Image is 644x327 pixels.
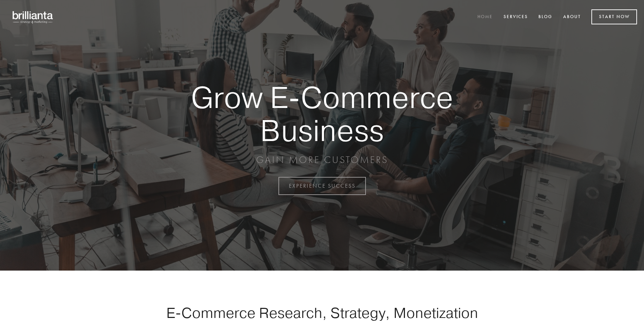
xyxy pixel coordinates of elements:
a: EXPERIENCE SUCCESS [278,177,366,195]
strong: Grow E-Commerce Business [167,81,477,147]
p: GAIN MORE CUSTOMERS [167,154,477,166]
a: Start Now [591,9,637,24]
a: Blog [534,11,557,23]
a: Services [499,11,532,23]
a: Home [473,11,497,23]
a: About [559,11,585,23]
img: brillianta - research, strategy, marketing [7,7,59,27]
h1: E-Commerce Research, Strategy, Monetization [144,304,500,321]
